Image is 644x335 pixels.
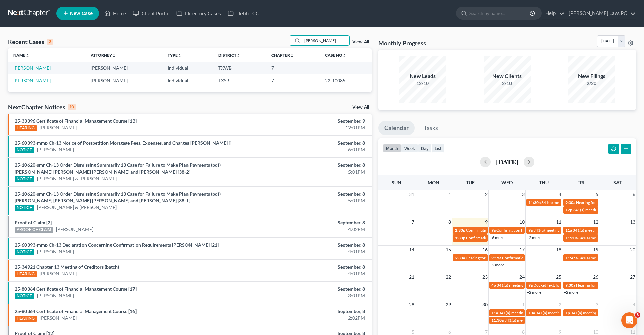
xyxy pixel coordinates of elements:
span: 30 [482,300,488,309]
a: Proof of Claim [2] [15,220,52,225]
td: 7 [266,74,320,87]
a: [PERSON_NAME] [13,78,51,83]
span: 10 [519,218,525,226]
span: 341(a) meeting for [PERSON_NAME] [573,207,638,212]
span: 7 [411,218,415,226]
td: TXSB [213,74,266,87]
span: 11:45a [565,255,578,260]
span: 12p [565,207,572,212]
a: 25-80364 Certificate of Financial Management Course [16] [15,308,137,314]
span: 25 [555,273,562,281]
span: 18 [555,246,562,254]
a: [PERSON_NAME] [37,292,74,299]
span: 9 [484,218,488,226]
i: unfold_more [178,54,182,58]
span: Sat [613,180,622,185]
span: 26 [592,273,599,281]
span: 3 [521,190,525,198]
span: Confirmation Hearing for [PERSON_NAME] [502,255,579,260]
div: September, 8 [253,162,365,169]
div: New Filings [568,72,615,80]
a: 25-34921 Chapter 13 Meeting of Creditors (batch) [15,264,119,270]
span: 4 [632,300,636,309]
a: Case Nounfold_more [325,53,346,58]
span: 23 [482,273,488,281]
div: 2/20 [568,80,615,87]
div: 2 [47,39,53,45]
span: 341(a) meeting for [PERSON_NAME] [504,318,569,323]
div: HEARING [15,271,37,277]
span: 4 [558,190,562,198]
span: 11 [555,218,562,226]
span: Wed [501,180,513,185]
td: 22-10085 [320,74,371,87]
div: September, 8 [253,191,365,197]
a: [PERSON_NAME] [40,315,77,321]
span: Hearing for [PERSON_NAME] [466,255,518,260]
span: 2 [558,300,562,309]
div: HEARING [15,316,37,322]
a: Home [101,7,129,19]
i: unfold_more [112,54,116,58]
span: 341(a) meeting for [PERSON_NAME] [497,283,561,288]
a: +2 more [490,262,504,267]
a: Attorneyunfold_more [91,53,116,58]
a: [PERSON_NAME] & [PERSON_NAME] [37,175,117,182]
div: 6:01PM [253,146,365,153]
span: Hearing for [PERSON_NAME] [576,283,628,288]
span: 341(a) meeting for [PERSON_NAME] [578,235,643,240]
span: 3 [635,312,640,318]
div: 2/10 [484,80,531,87]
a: Help [542,7,565,19]
a: View All [352,40,369,44]
span: 9a [528,228,533,233]
a: DebtorCC [224,7,262,19]
div: 4:01PM [253,270,365,277]
div: 12/10 [399,80,446,87]
span: 341(a) meeting for [PERSON_NAME] [541,200,606,205]
div: 3:01PM [253,292,365,299]
div: New Leads [399,72,446,80]
span: 1:30p [455,235,465,240]
span: 1:30p [455,228,465,233]
span: 11:30a [528,200,541,205]
td: Individual [162,74,213,87]
span: New Case [70,11,93,16]
div: September, 8 [253,308,365,315]
i: unfold_more [342,54,346,58]
a: Nameunfold_more [13,53,30,58]
div: NOTICE [15,205,34,211]
div: NOTICE [15,249,34,255]
span: 28 [408,300,415,309]
span: 9a [491,228,496,233]
a: Client Portal [129,7,173,19]
span: 4p [491,283,496,288]
a: [PERSON_NAME] [56,226,93,233]
span: 11a [565,228,572,233]
button: day [418,144,432,153]
div: 10 [68,104,76,110]
div: 5:01PM [253,197,365,204]
a: Tasks [418,121,444,135]
div: September, 9 [253,118,365,124]
span: 14 [408,246,415,254]
span: 11a [491,310,498,315]
a: 25-60393-mmp Ch-13 Notice of Postpetition Mortgage Fees, Expenses, and Charges [PERSON_NAME] [] [15,140,231,146]
td: TXWB [213,62,266,74]
span: 10a [528,310,535,315]
span: Confirmation Hearing for [PERSON_NAME] [466,228,543,233]
button: month [383,144,401,153]
span: Mon [428,180,439,185]
span: 3 [595,300,599,309]
h2: [DATE] [496,158,518,165]
a: 25-80364 Certificate of Financial Management Course [17] [15,286,137,292]
span: 11:30a [491,318,504,323]
a: [PERSON_NAME] Law, PC [565,7,636,19]
div: NOTICE [15,293,34,299]
span: 6 [632,190,636,198]
span: 13 [629,218,636,226]
div: NOTICE [15,176,34,182]
a: 25-33396 Certificate of Financial Management Course [13] [15,118,137,124]
span: 9a [528,283,533,288]
span: Confirmation Hearing for [PERSON_NAME] [466,235,543,240]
